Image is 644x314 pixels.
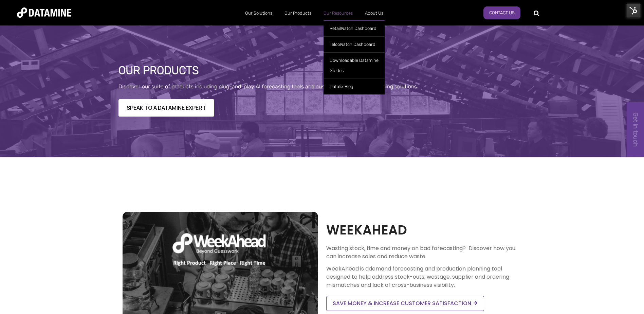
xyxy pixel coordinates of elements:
[239,4,278,22] a: Our Solutions
[326,244,515,260] span: Wasting stock, time and money on bad forecasting? Discover how you can increase sales and reduce ...
[326,265,369,273] span: WeekAhead is a
[326,296,484,311] a: SAVE MONEY & INCREASE CUSTOMER SATISFACTION
[324,20,385,36] a: RetailWatch Dashboard
[317,4,359,22] a: Our Resources
[324,36,385,52] a: TelcoWatch Dashboard
[278,4,317,22] a: Our Products
[326,265,509,289] span: demand forecasting and production planning tool designed to help address stock-outs, wastage, sup...
[118,99,214,117] a: SPEAK TO A DATAMINE EXPERT
[118,65,526,77] h1: Our products
[483,6,520,19] a: Contact us
[359,4,389,22] a: About Us
[118,83,418,90] span: Discover our suite of products including plug-and-play AI forecasting tools and customisable netw...
[324,52,385,78] a: Downloadable Datamine Guides
[17,7,71,18] img: Datamine
[324,78,385,94] a: Datafix Blog
[626,3,641,18] img: HubSpot Tools Menu Toggle
[326,221,522,239] h2: WEEKAHEAD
